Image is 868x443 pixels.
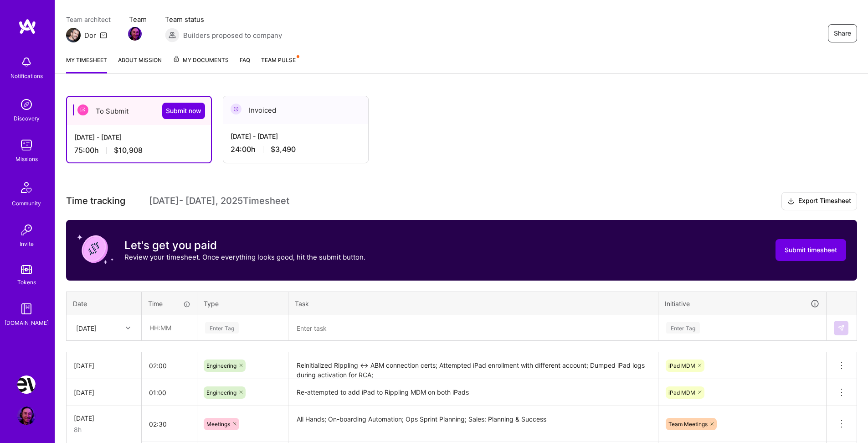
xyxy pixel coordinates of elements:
button: Submit now [162,103,205,119]
img: Invoiced [231,104,241,115]
div: 8h [74,425,134,434]
a: My Documents [173,55,229,73]
input: HH:MM [142,380,197,405]
span: iPad MDM [668,389,695,396]
span: Team [129,15,147,24]
div: Invite [20,239,34,249]
i: icon Download [787,197,795,206]
a: User Avatar [15,407,38,425]
p: Review your timesheet. Once everything looks good, hit the submit button. [124,252,365,262]
img: coin [77,231,113,267]
img: Team Member Avatar [128,27,142,41]
span: My Documents [173,55,229,65]
img: guide book [17,300,36,318]
span: Team architect [66,15,111,24]
span: Engineering [206,362,236,369]
input: HH:MM [142,412,197,436]
div: [DATE] [74,388,134,397]
div: Enter Tag [205,321,239,335]
span: iPad MDM [668,362,695,369]
div: [DATE] - [DATE] [231,131,361,141]
div: Dor [84,31,96,40]
a: About Mission [118,55,162,73]
button: Export Timesheet [781,192,857,210]
div: Enter Tag [666,321,700,335]
img: bell [17,53,36,71]
div: 75:00 h [74,146,204,155]
span: Team Meetings [668,421,708,427]
button: Submit timesheet [776,239,846,261]
div: To Submit [67,97,211,125]
div: [DATE] [74,413,134,423]
i: icon Chevron [126,326,130,330]
a: Nevoya: Principal Problem Solver for Zero-Emissions Logistics Company [15,375,38,394]
i: icon Mail [100,31,107,39]
div: Invoiced [223,96,368,124]
th: Date [67,292,142,315]
span: Share [834,29,851,38]
a: Team Pulse [261,55,298,73]
textarea: Re-attempted to add iPad to Rippling MDM on both iPads [289,380,657,406]
div: Discovery [14,114,40,123]
img: tokens [21,265,32,274]
div: Community [12,198,41,208]
th: Type [197,292,288,315]
img: Builders proposed to company [165,28,180,42]
span: Team status [165,15,282,24]
span: Submit timesheet [785,245,837,255]
div: [DATE] [74,361,134,370]
span: Meetings [206,421,230,427]
img: logo [18,18,36,35]
img: Nevoya: Principal Problem Solver for Zero-Emissions Logistics Company [17,375,36,394]
a: FAQ [240,55,250,73]
div: [DATE] [76,323,97,333]
img: User Avatar [17,407,36,425]
span: Builders proposed to company [183,31,282,40]
span: $3,490 [271,145,296,154]
div: Tokens [17,277,36,287]
button: Share [828,24,857,42]
span: Time tracking [66,195,125,207]
img: teamwork [17,136,36,154]
div: [DATE] - [DATE] [74,132,204,142]
a: Team Member Avatar [129,26,141,42]
img: Invite [17,221,36,239]
div: Notifications [10,71,43,81]
span: Submit now [166,106,201,115]
img: Community [15,177,37,198]
img: To Submit [77,104,88,115]
img: Submit [837,324,845,332]
input: HH:MM [142,316,196,340]
textarea: Reinitialized Rippling <-> ABM connection certs; Attempted iPad enrollment with different account... [289,353,657,379]
textarea: All Hands; On-boarding Automation; Ops Sprint Planning; Sales: Planning & Success [289,407,657,441]
span: Engineering [206,389,236,396]
a: My timesheet [66,55,107,73]
div: [DOMAIN_NAME] [5,318,49,328]
span: [DATE] - [DATE] , 2025 Timesheet [149,195,289,207]
img: Team Architect [66,28,81,42]
span: $10,908 [114,146,143,155]
div: Missions [15,154,38,164]
th: Task [288,292,658,315]
span: Team Pulse [261,57,296,63]
h3: Let's get you paid [124,239,365,252]
img: discovery [17,95,36,114]
div: 24:00 h [231,145,361,154]
input: HH:MM [142,354,197,378]
div: Initiative [665,298,820,309]
div: Time [148,299,190,308]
